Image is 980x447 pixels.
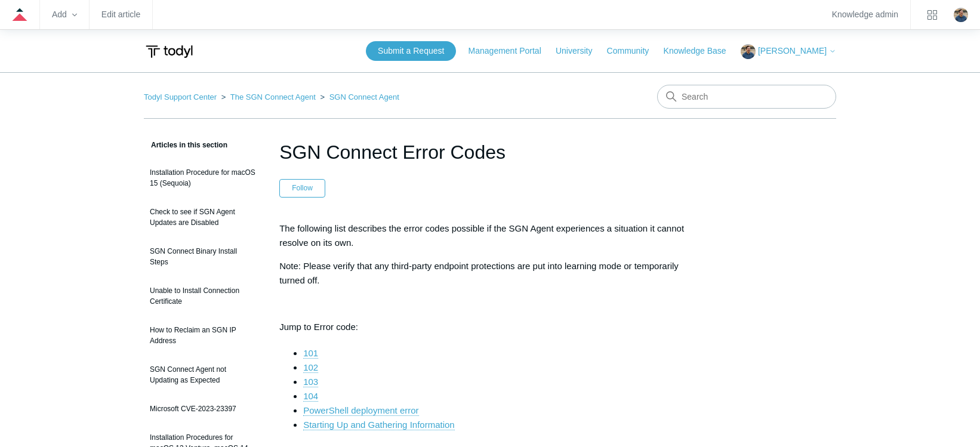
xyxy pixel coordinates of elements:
img: Todyl Support Center Help Center home page [144,41,195,63]
a: 104 [303,391,318,402]
a: SGN Connect Binary Install Steps [144,240,261,273]
a: Check to see if SGN Agent Updates are Disabled [144,201,261,234]
button: Follow Article [279,179,325,197]
a: Edit article [101,11,140,18]
input: Search [657,85,836,109]
a: Installation Procedure for macOS 15 (Sequoia) [144,161,261,195]
zd-hc-trigger: Click your profile icon to open the profile menu [954,8,968,22]
li: SGN Connect Agent [318,93,399,101]
zd-hc-trigger: Add [52,11,77,18]
a: The SGN Connect Agent [230,93,316,101]
span: Articles in this section [144,141,227,149]
img: user avatar [954,8,968,22]
a: PowerShell deployment error [303,405,418,416]
a: SGN Connect Agent not Updating as Expected [144,358,261,391]
a: Management Portal [469,45,553,57]
h1: SGN Connect Error Codes [279,138,701,167]
p: The following list describes the error codes possible if the SGN Agent experiences a situation it... [279,221,701,250]
a: Unable to Install Connection Certificate [144,279,261,313]
a: Knowledge admin [832,11,898,18]
a: Knowledge Base [664,45,738,57]
a: Microsoft CVE-2023-23397 [144,397,261,420]
p: Note: Please verify that any third-party endpoint protections are put into learning mode or tempo... [279,259,701,288]
button: [PERSON_NAME] [741,44,836,59]
a: How to Reclaim an SGN IP Address [144,319,261,352]
a: SGN Connect Agent [329,93,399,101]
a: Community [607,45,661,57]
li: Todyl Support Center [144,93,219,101]
a: 102 [303,362,318,373]
a: 101 [303,348,318,359]
a: 103 [303,377,318,387]
span: [PERSON_NAME] [758,46,827,56]
a: Submit a Request [366,41,456,61]
a: University [556,45,604,57]
li: The SGN Connect Agent [219,93,318,101]
a: Starting Up and Gathering Information [303,420,454,430]
a: Todyl Support Center [144,93,217,101]
p: Jump to Error code: [279,320,701,334]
